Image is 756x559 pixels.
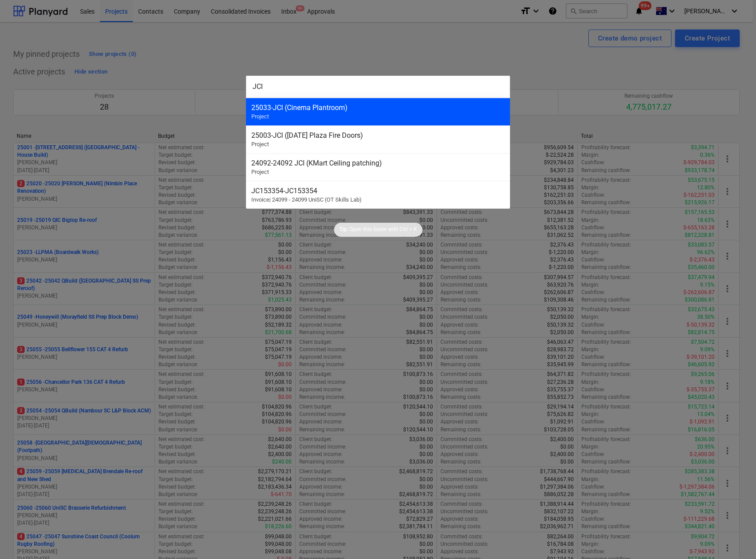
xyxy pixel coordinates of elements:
div: 25033-JCI (Cinema Plantroom)Project [246,98,510,125]
div: 24092-24092 JCI (KMart Ceiling patching)Project [246,153,510,181]
p: Ctrl + K [400,226,417,233]
input: Search for projects, articles, contracts, Claims, subcontractors... [246,76,510,98]
div: JC153354-JC153354Invoice| 24099 - 24099 UniSC (OT Skills Lab) [246,181,510,209]
div: 24092 - 24092 JCI (KMart Ceiling patching) [251,159,505,167]
div: 25033 - JCI (Cinema Plantroom) [251,103,505,112]
p: Open this faster with [349,226,398,233]
span: Project [251,141,269,147]
div: JC153354 - JC153354 [251,187,505,195]
span: Project [251,169,269,175]
p: Tip: [339,226,348,233]
div: Tip:Open this faster withCtrl + K [334,223,422,237]
iframe: Chat Widget [712,517,756,559]
div: 25003-JCI ([DATE] Plaza Fire Doors)Project [246,125,510,153]
div: 25003 - JCI ([DATE] Plaza Fire Doors) [251,131,505,140]
span: Invoice | 24099 - 24099 UniSC (OT Skills Lab) [251,196,362,203]
span: Project [251,113,269,120]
